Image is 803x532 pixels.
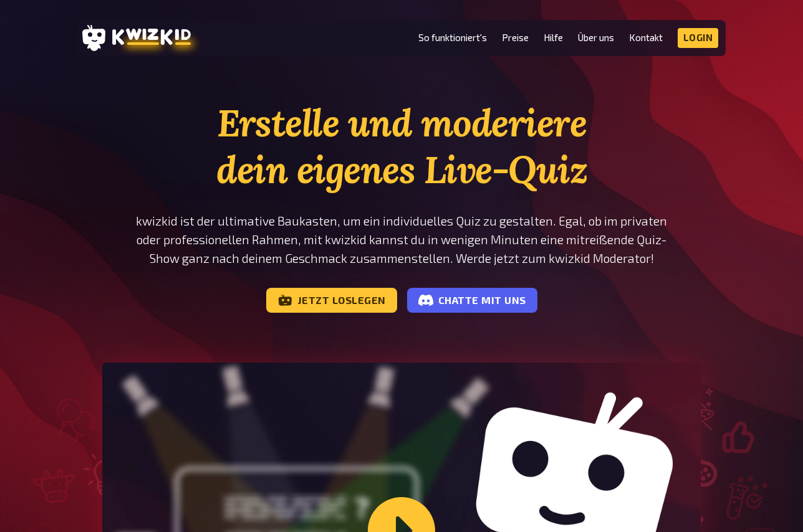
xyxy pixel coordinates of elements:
a: So funktioniert's [418,32,487,43]
p: kwizkid ist der ultimative Baukasten, um ein individuelles Quiz zu gestalten. Egal, ob im private... [102,212,701,268]
h1: Erstelle und moderiere dein eigenes Live-Quiz [102,100,701,193]
a: Über uns [578,32,614,43]
a: Chatte mit uns [407,288,537,313]
a: Jetzt loslegen [266,288,397,313]
a: Hilfe [544,32,563,43]
a: Kontakt [629,32,663,43]
a: Login [678,28,719,48]
a: Preise [502,32,529,43]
